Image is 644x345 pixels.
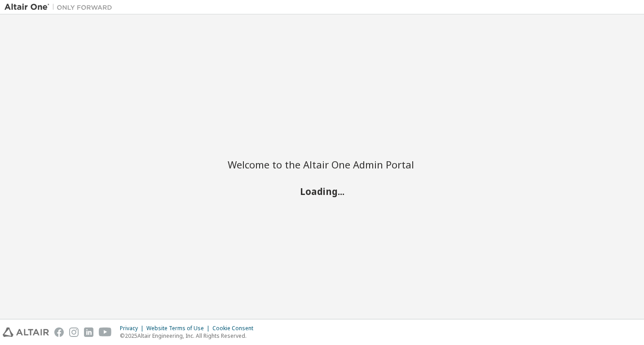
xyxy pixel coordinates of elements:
[69,327,79,337] img: instagram.svg
[54,327,64,337] img: facebook.svg
[120,332,259,340] p: © 2025 Altair Engineering, Inc. All Rights Reserved.
[228,186,416,197] h2: Loading...
[212,325,259,332] div: Cookie Consent
[120,325,146,332] div: Privacy
[146,325,212,332] div: Website Terms of Use
[228,158,416,171] h2: Welcome to the Altair One Admin Portal
[84,327,93,337] img: linkedin.svg
[99,327,112,337] img: youtube.svg
[3,327,49,337] img: altair_logo.svg
[4,3,117,12] img: Altair One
